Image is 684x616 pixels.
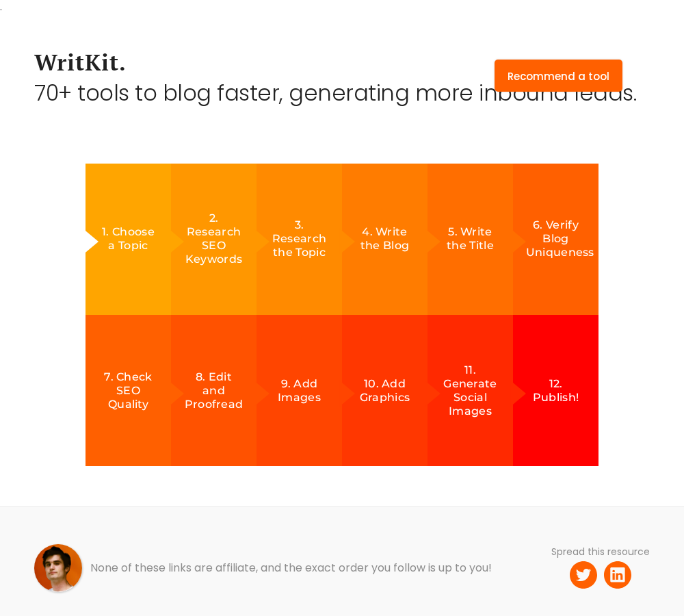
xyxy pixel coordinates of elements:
[98,225,159,253] div: 1. Choose a Topic
[269,377,330,405] div: 9. Add Images
[184,370,244,411] div: 8. Edit and Proofread
[34,86,636,100] div: 70+ tools to blog faster, generating more inbound leads.
[355,377,415,405] div: 10. Add Graphics
[98,370,159,411] div: 7. Check SEO Quality
[184,211,244,266] div: 2. Research SEO Keywords
[440,225,501,253] div: 5. Write the Title
[526,377,586,405] div: 12. Publish!
[526,218,586,259] div: 6. Verify Blog Uniqueness
[440,363,501,418] div: 11. Generate Social Images
[269,218,330,259] div: 3. Research the Topic
[551,545,650,559] div: Spread this resource
[34,55,127,69] a: WritKit.
[90,561,492,575] div: None of these links are affiliate, and the exact order you follow is up to you!
[495,60,622,92] a: Recommend a tool
[355,225,415,253] div: 4. Write the Blog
